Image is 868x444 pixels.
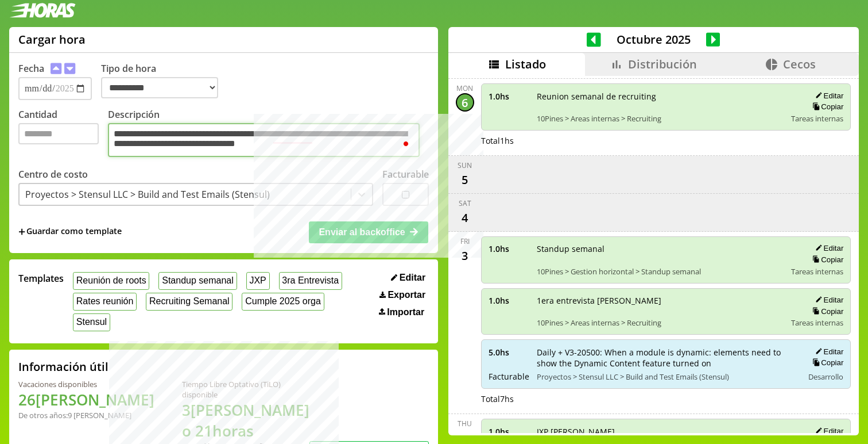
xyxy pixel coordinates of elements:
[489,295,529,306] span: 1.0 hs
[146,293,232,311] button: Recruiting Semanal
[481,393,851,404] div: Total 7 hs
[456,83,473,93] div: Mon
[108,123,420,157] textarea: To enrich screen reader interactions, please activate Accessibility in Grammarly extension settings
[809,102,843,112] button: Copiar
[309,221,428,243] button: Enviar al backoffice
[108,108,429,160] label: Descripción
[18,123,99,144] input: Cantidad
[158,272,237,290] button: Standup semanal
[489,347,529,358] span: 5.0 hs
[18,225,122,238] span: +Guardar como template
[783,56,816,72] span: Cecos
[601,32,706,47] span: Octubre 2025
[242,293,324,311] button: Cumple 2025 orga
[73,313,110,331] button: Stensul
[537,113,784,124] span: 10Pines > Areas internas > Recruiting
[537,243,784,254] span: Standup semanal
[812,426,843,436] button: Editar
[812,295,843,305] button: Editar
[628,56,697,72] span: Distribución
[456,208,474,227] div: 4
[18,410,154,420] div: De otros años: 9 [PERSON_NAME]
[812,243,843,253] button: Editar
[376,289,429,301] button: Exportar
[382,168,429,181] label: Facturable
[812,91,843,101] button: Editar
[456,170,474,189] div: 5
[101,77,218,98] select: Tipo de hora
[18,359,108,374] h2: Información útil
[458,160,472,170] div: Sun
[809,358,843,368] button: Copiar
[18,32,86,47] h1: Cargar hora
[25,188,270,201] div: Proyectos > Stensul LLC > Build and Test Emails (Stensul)
[489,371,529,382] span: Facturable
[400,273,425,283] span: Editar
[18,272,64,285] span: Templates
[537,295,784,306] span: 1era entrevista [PERSON_NAME]
[809,255,843,265] button: Copiar
[791,113,843,124] span: Tareas internas
[537,266,784,277] span: 10Pines > Gestion horizontal > Standup semanal
[448,76,859,434] div: scrollable content
[246,272,270,290] button: JXP
[9,3,76,18] img: logotipo
[18,168,88,181] label: Centro de costo
[73,272,149,290] button: Reunión de roots
[537,426,784,437] span: JXP [PERSON_NAME]
[18,379,154,389] div: Vacaciones disponibles
[537,317,784,328] span: 10Pines > Areas internas > Recruiting
[456,93,474,112] div: 6
[73,293,137,311] button: Rates reunión
[809,307,843,316] button: Copiar
[489,91,529,102] span: 1.0 hs
[319,227,405,237] span: Enviar al backoffice
[812,347,843,357] button: Editar
[489,426,529,437] span: 1.0 hs
[537,91,784,102] span: Reunion semanal de recruiting
[387,290,425,300] span: Exportar
[459,198,471,208] div: Sat
[505,56,546,72] span: Listado
[537,372,796,382] span: Proyectos > Stensul LLC > Build and Test Emails (Stensul)
[182,379,309,400] div: Tiempo Libre Optativo (TiLO) disponible
[460,236,470,246] div: Fri
[18,225,25,238] span: +
[481,135,851,146] div: Total 1 hs
[279,272,342,290] button: 3ra Entrevista
[808,372,843,382] span: Desarrollo
[18,389,154,410] h1: 26 [PERSON_NAME]
[537,347,796,369] span: Daily + V3-20500: When a module is dynamic: elements need to show the Dynamic Content feature tur...
[101,62,227,100] label: Tipo de hora
[456,246,474,265] div: 3
[387,307,424,317] span: Importar
[18,108,108,160] label: Cantidad
[791,317,843,328] span: Tareas internas
[387,272,429,284] button: Editar
[458,419,472,428] div: Thu
[18,62,44,75] label: Fecha
[489,243,529,254] span: 1.0 hs
[182,400,309,441] h1: 3 [PERSON_NAME] o 21 horas
[791,266,843,277] span: Tareas internas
